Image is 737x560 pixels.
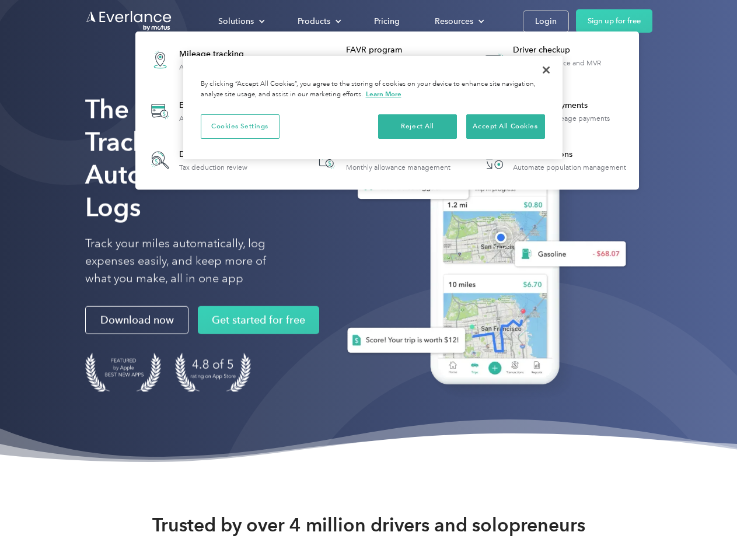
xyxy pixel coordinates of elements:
img: 4.9 out of 5 stars on the app store [175,353,251,392]
div: FAVR program [346,44,466,56]
div: Tax deduction review [179,163,247,171]
a: Get started for free [198,306,319,334]
button: Reject All [378,114,457,139]
img: Everlance, mileage tracker app, expense tracking app [329,111,635,402]
a: Expense trackingAutomatic transaction logs [141,90,269,132]
div: Automate population management [513,163,626,171]
a: Pricing [362,11,411,32]
div: Privacy [183,56,563,159]
div: Solutions [207,11,274,32]
div: Automatic mileage logs [179,63,255,71]
strong: Trusted by over 4 million drivers and solopreneurs [152,513,585,537]
button: Cookies Settings [201,114,280,139]
a: Login [523,10,569,32]
div: Automatic transaction logs [179,114,263,123]
div: Expense tracking [179,100,263,111]
div: Mileage tracking [179,48,255,60]
div: Pricing [374,14,400,29]
div: Products [298,14,330,29]
button: Accept All Cookies [466,114,545,139]
div: Deduction finder [179,149,247,160]
button: Close [533,57,559,83]
div: Cookie banner [183,56,563,159]
a: Accountable planMonthly allowance management [308,141,456,179]
div: Driver checkup [513,44,633,56]
p: Track your miles automatically, log expenses easily, and keep more of what you make, all in one app [85,235,294,288]
div: Login [535,14,557,29]
a: Mileage trackingAutomatic mileage logs [141,38,261,81]
div: By clicking “Accept All Cookies”, you agree to the storing of cookies on your device to enhance s... [201,79,545,100]
a: Go to homepage [85,10,173,32]
div: Resources [423,11,494,32]
div: Products [286,11,351,32]
div: Solutions [218,14,254,29]
a: More information about your privacy, opens in a new tab [366,90,401,98]
a: Download now [85,306,188,334]
a: Sign up for free [576,9,652,33]
a: HR IntegrationsAutomate population management [475,141,632,179]
div: License, insurance and MVR verification [513,59,633,75]
a: Deduction finderTax deduction review [141,141,253,179]
div: Resources [435,14,473,29]
img: Badge for Featured by Apple Best New Apps [85,353,161,392]
a: FAVR programFixed & Variable Rate reimbursement design & management [308,38,466,81]
div: Monthly allowance management [346,163,450,171]
nav: Products [135,32,639,190]
a: Driver checkupLicense, insurance and MVR verification [475,38,633,81]
div: HR Integrations [513,149,626,160]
